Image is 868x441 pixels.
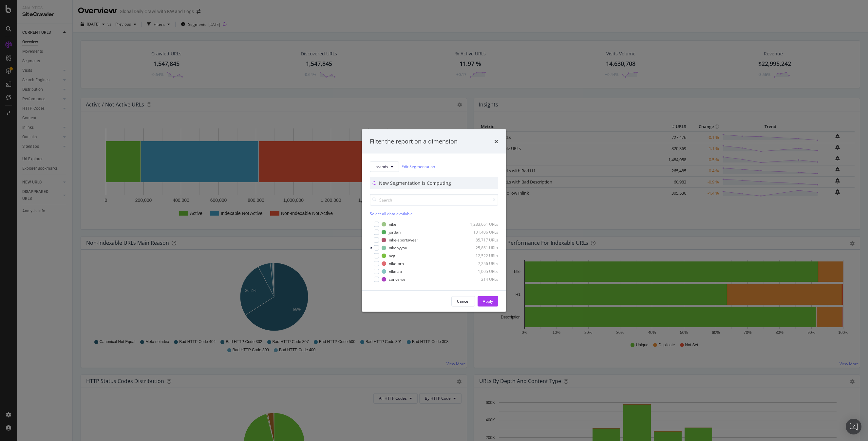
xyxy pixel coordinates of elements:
[389,253,395,259] div: acg
[466,221,498,227] div: 1,283,661 URLs
[375,164,388,169] span: brands
[466,229,498,235] div: 131,406 URLs
[389,269,402,274] div: nikelab
[466,253,498,259] div: 12,522 URLs
[466,245,498,251] div: 25,861 URLs
[389,277,406,282] div: converse
[389,261,404,266] div: nike-pro
[389,221,396,227] div: nike
[466,269,498,274] div: 1,005 URLs
[370,161,399,172] button: brands
[466,261,498,266] div: 7,256 URLs
[846,419,861,434] div: Open Intercom Messenger
[389,237,418,243] div: nike-sportswear
[457,298,469,304] div: Cancel
[483,298,493,304] div: Apply
[370,211,498,216] div: Select all data available
[379,180,452,186] div: New Segmentation is Computing
[451,296,475,306] button: Cancel
[402,163,435,170] a: Edit Segmentation
[389,245,407,251] div: nikebyyou
[466,237,498,243] div: 85,717 URLs
[362,129,506,312] div: modal
[389,229,401,235] div: jordan
[370,137,458,146] div: Filter the report on a dimension
[478,296,498,306] button: Apply
[494,137,498,146] div: times
[370,194,498,205] input: Search
[466,277,498,282] div: 214 URLs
